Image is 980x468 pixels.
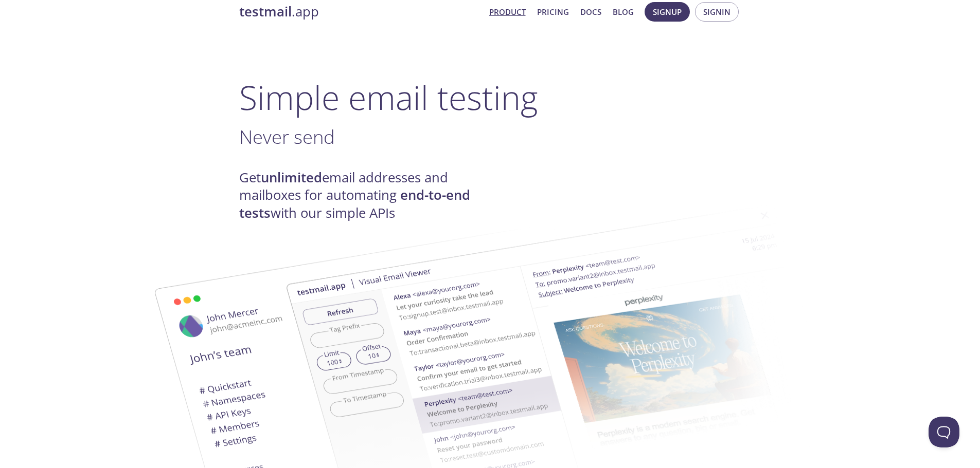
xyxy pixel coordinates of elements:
a: testmail.app [239,3,481,21]
iframe: Help Scout Beacon - Open [929,417,959,447]
a: Blog [613,5,634,18]
a: Product [489,5,526,18]
button: Signin [695,2,739,22]
a: Pricing [537,5,569,18]
button: Signup [645,2,690,22]
strong: end-to-end tests [239,186,470,221]
span: Signin [703,5,730,18]
a: Docs [580,5,601,18]
h1: Simple email testing [239,78,741,117]
span: Signup [653,5,682,18]
strong: testmail [239,3,292,21]
strong: unlimited [261,169,322,186]
span: Never send [239,124,335,149]
h4: Get email addresses and mailboxes for automating with our simple APIs [239,169,490,222]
